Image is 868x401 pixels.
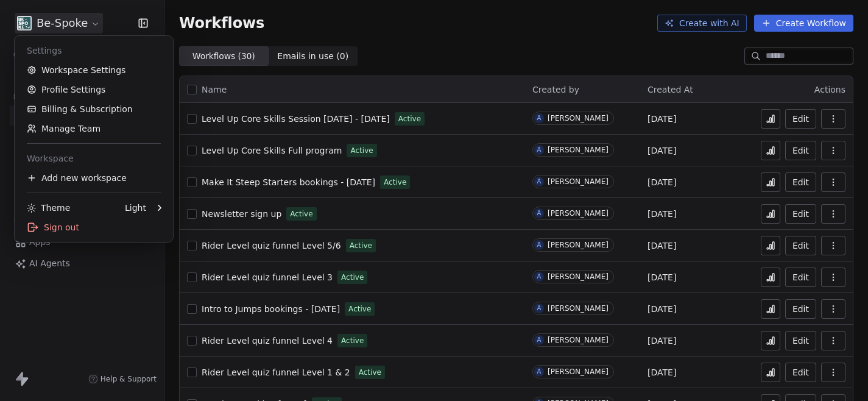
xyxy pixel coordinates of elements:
div: Add new workspace [19,168,168,188]
div: Theme [27,202,70,214]
div: Settings [19,41,168,60]
div: Workspace [19,149,168,168]
a: Billing & Subscription [19,99,168,119]
div: Light [125,202,146,214]
a: Workspace Settings [19,60,168,80]
a: Manage Team [19,119,168,138]
a: Profile Settings [19,80,168,99]
div: Sign out [19,218,168,237]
